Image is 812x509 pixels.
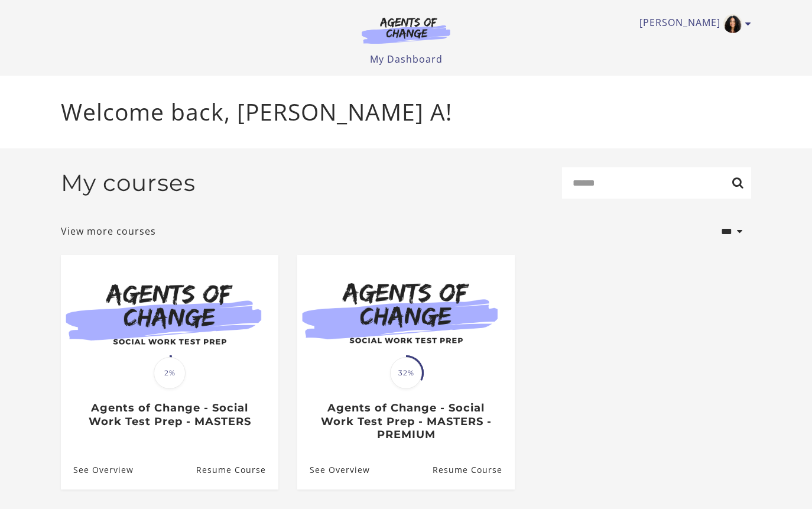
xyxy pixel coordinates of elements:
[154,357,186,389] span: 2%
[61,95,751,129] p: Welcome back, [PERSON_NAME] A!
[639,14,745,33] a: Toggle menu
[61,169,196,197] h2: My courses
[310,401,502,442] h3: Agents of Change - Social Work Test Prep - MASTERS - PREMIUM
[297,450,370,489] a: Agents of Change - Social Work Test Prep - MASTERS - PREMIUM: See Overview
[390,357,422,389] span: 32%
[61,224,156,238] a: View more courses
[349,17,463,44] img: Agents of Change Logo
[61,450,134,489] a: Agents of Change - Social Work Test Prep - MASTERS: See Overview
[196,450,278,489] a: Agents of Change - Social Work Test Prep - MASTERS: Resume Course
[433,450,515,489] a: Agents of Change - Social Work Test Prep - MASTERS - PREMIUM: Resume Course
[370,53,443,66] a: My Dashboard
[73,401,265,428] h3: Agents of Change - Social Work Test Prep - MASTERS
